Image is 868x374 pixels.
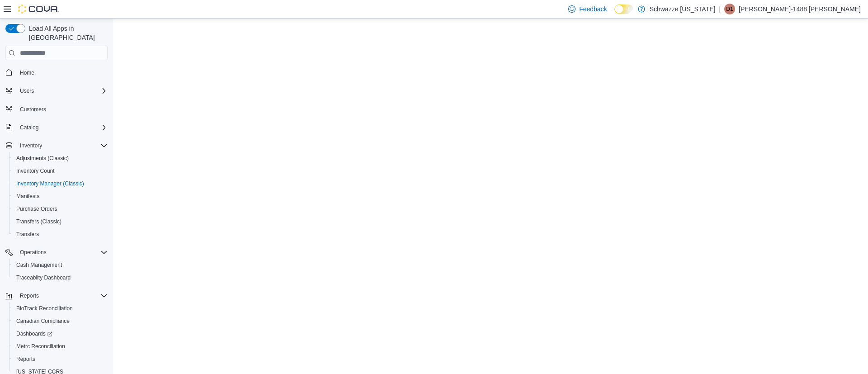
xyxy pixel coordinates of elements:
[9,215,111,228] button: Transfers (Classic)
[9,302,111,315] button: BioTrack Reconciliation
[20,69,34,76] span: Home
[16,122,42,133] button: Catalog
[16,261,62,269] span: Cash Management
[13,341,69,352] a: Metrc Reconciliation
[13,260,108,270] span: Cash Management
[9,340,111,353] button: Metrc Reconciliation
[16,167,55,175] span: Inventory Count
[16,330,52,337] span: Dashboards
[13,272,108,283] span: Traceabilty Dashboard
[20,249,47,256] span: Operations
[16,140,46,151] button: Inventory
[16,140,108,151] span: Inventory
[13,341,108,352] span: Metrc Reconciliation
[2,246,111,259] button: Operations
[16,180,84,187] span: Inventory Manager (Classic)
[13,216,108,227] span: Transfers (Classic)
[2,139,111,152] button: Inventory
[726,4,733,14] span: D1
[16,305,73,312] span: BioTrack Reconciliation
[13,303,108,314] span: BioTrack Reconciliation
[9,228,111,241] button: Transfers
[9,271,111,284] button: Traceabilty Dashboard
[16,274,71,281] span: Traceabilty Dashboard
[9,177,111,190] button: Inventory Manager (Classic)
[20,106,46,113] span: Customers
[13,153,108,164] span: Adjustments (Classic)
[13,303,76,314] a: BioTrack Reconciliation
[9,327,111,340] a: Dashboards
[16,205,57,213] span: Purchase Orders
[13,316,73,327] a: Canadian Compliance
[16,85,108,96] span: Users
[16,355,35,363] span: Reports
[13,229,42,240] a: Transfers
[16,343,65,350] span: Metrc Reconciliation
[13,316,108,327] span: Canadian Compliance
[16,290,42,301] button: Reports
[20,292,39,299] span: Reports
[13,328,108,339] span: Dashboards
[16,104,108,115] span: Customers
[2,289,111,302] button: Reports
[13,354,39,365] a: Reports
[13,260,66,270] a: Cash Management
[739,4,861,14] p: [PERSON_NAME]-1488 [PERSON_NAME]
[9,353,111,365] button: Reports
[579,5,607,14] span: Feedback
[16,85,38,96] button: Users
[20,142,42,149] span: Inventory
[13,354,108,365] span: Reports
[13,166,108,176] span: Inventory Count
[13,204,61,214] a: Purchase Orders
[719,4,721,14] p: |
[16,218,61,225] span: Transfers (Classic)
[650,4,716,14] p: Schwazze [US_STATE]
[16,317,70,325] span: Canadian Compliance
[13,178,88,189] a: Inventory Manager (Classic)
[9,165,111,177] button: Inventory Count
[16,290,108,301] span: Reports
[13,153,72,164] a: Adjustments (Classic)
[13,204,108,214] span: Purchase Orders
[2,121,111,134] button: Catalog
[16,155,69,162] span: Adjustments (Classic)
[18,5,59,14] img: Cova
[13,178,108,189] span: Inventory Manager (Classic)
[9,259,111,271] button: Cash Management
[16,104,50,115] a: Customers
[13,216,65,227] a: Transfers (Classic)
[2,66,111,79] button: Home
[16,231,39,238] span: Transfers
[16,247,50,258] button: Operations
[13,166,58,176] a: Inventory Count
[16,247,108,258] span: Operations
[16,67,38,78] a: Home
[16,193,39,200] span: Manifests
[20,124,38,131] span: Catalog
[614,5,633,14] input: Dark Mode
[13,229,108,240] span: Transfers
[9,315,111,327] button: Canadian Compliance
[16,66,108,78] span: Home
[13,191,108,202] span: Manifests
[13,272,74,283] a: Traceabilty Dashboard
[25,24,108,42] span: Load All Apps in [GEOGRAPHIC_DATA]
[13,191,43,202] a: Manifests
[13,328,56,339] a: Dashboards
[9,152,111,165] button: Adjustments (Classic)
[9,190,111,203] button: Manifests
[9,203,111,215] button: Purchase Orders
[16,122,108,133] span: Catalog
[2,85,111,97] button: Users
[2,103,111,116] button: Customers
[20,87,34,95] span: Users
[724,4,735,14] div: Denise-1488 Zamora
